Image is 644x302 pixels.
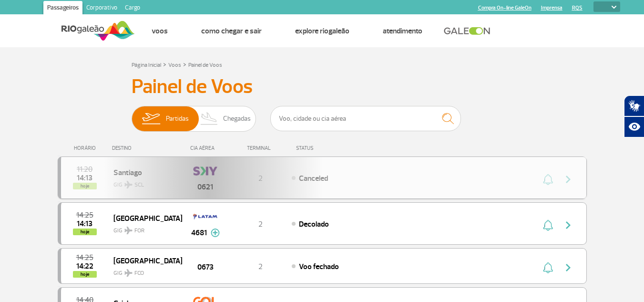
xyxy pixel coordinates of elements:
a: Explore RIOgaleão [295,26,349,36]
span: Decolado [299,219,329,229]
img: sino-painel-voo.svg [543,262,553,273]
a: Atendimento [383,26,422,36]
a: Como chegar e sair [201,26,262,36]
span: FCO [134,269,144,278]
a: Compra On-line GaleOn [478,5,532,11]
img: mais-info-painel-voo.svg [211,229,220,237]
span: GIG [113,264,174,278]
a: Página Inicial [132,62,161,69]
span: Voo fechado [299,262,339,271]
button: Abrir recursos assistivos. [624,116,644,137]
img: seta-direita-painel-voo.svg [562,219,574,231]
span: GIG [113,221,174,235]
h3: Painel de Voos [132,75,513,99]
a: Imprensa [541,5,562,11]
a: Painel de Voos [188,62,222,69]
img: destiny_airplane.svg [124,227,133,234]
div: Plugin de acessibilidade da Hand Talk. [624,95,644,137]
div: STATUS [291,145,369,151]
span: 0673 [197,261,214,273]
span: 2025-08-28 14:13:19 [77,220,92,227]
span: 2025-08-28 14:25:00 [76,212,93,219]
div: TERMINAL [229,145,291,151]
div: HORÁRIO [61,145,112,151]
span: 2 [258,219,263,229]
a: Passageiros [43,1,82,16]
img: slider-embarque [136,106,166,131]
span: 4681 [191,227,207,239]
span: [GEOGRAPHIC_DATA] [113,254,174,267]
span: hoje [73,271,97,278]
a: > [163,59,166,70]
span: Partidas [166,106,189,131]
a: Corporativo [82,1,121,16]
span: 2 [258,262,263,271]
a: > [183,59,186,70]
span: Chegadas [223,106,251,131]
div: DESTINO [112,145,182,151]
img: slider-desembarque [195,106,224,131]
span: hoje [73,229,97,235]
span: [GEOGRAPHIC_DATA] [113,212,174,224]
img: sino-painel-voo.svg [543,219,553,231]
a: Voos [152,26,168,36]
a: RQS [572,5,583,11]
a: Cargo [121,1,144,16]
div: CIA AÉREA [182,145,229,151]
img: destiny_airplane.svg [124,269,133,277]
span: FOR [134,227,144,235]
button: Abrir tradutor de língua de sinais. [624,95,644,116]
span: 2025-08-28 14:22:00 [76,263,93,270]
img: seta-direita-painel-voo.svg [562,262,574,273]
a: Voos [168,62,181,69]
input: Voo, cidade ou cia aérea [270,106,461,131]
span: 2025-08-28 14:25:00 [76,254,93,261]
